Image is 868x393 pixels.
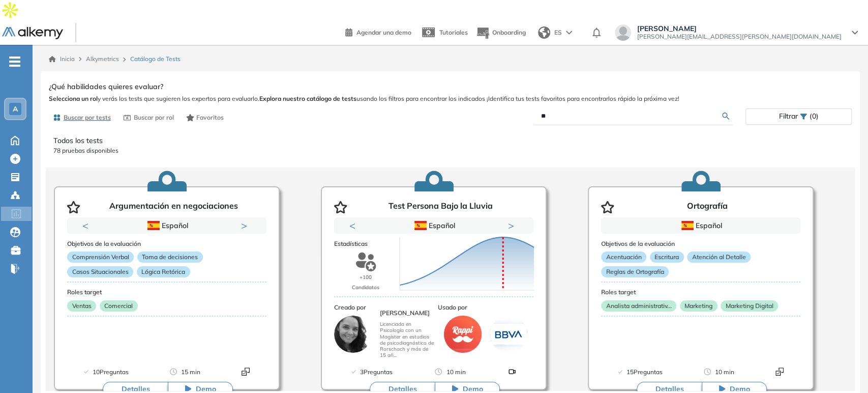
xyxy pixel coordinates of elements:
[349,220,360,231] button: Previous
[9,61,20,63] i: -
[13,105,18,113] span: A
[155,234,167,235] button: 1
[334,304,434,311] h3: Creado por
[721,300,778,312] p: Marketing Digital
[810,109,819,124] span: (0)
[601,251,646,263] p: Acentuación
[687,251,751,263] p: Atención al Detalle
[100,300,138,312] p: Comercial
[49,54,75,64] a: Inicio
[196,113,224,122] span: Favoritos
[2,27,63,40] img: Logo
[134,113,174,122] span: Buscar por rol
[380,321,434,358] p: Licenciada en Psicología con un Magíster en estudios de psicodiagnóstico de Rorschach y más de 15...
[420,19,468,46] a: Tutoriales
[476,22,526,44] button: Onboarding
[380,310,434,317] h3: [PERSON_NAME]
[566,31,572,35] img: arrow
[334,240,533,247] h3: Estadísticas
[171,234,179,235] button: 2
[86,55,119,63] span: Alkymetrics
[687,201,728,213] p: Ortografía
[259,95,356,102] b: Explora nuestro catálogo de tests
[67,289,266,296] h3: Roles target
[49,95,98,102] b: Selecciona un rol
[538,26,550,39] img: world
[637,33,842,41] span: [PERSON_NAME][EMAIL_ADDRESS][PERSON_NAME][DOMAIN_NAME]
[241,220,251,231] button: Next
[53,135,847,146] p: Todos los tests
[49,81,163,92] span: ¿Qué habilidades quieres evaluar?
[775,368,784,376] img: Format test logo
[601,240,800,247] h3: Objetivos de la evaluación
[370,220,497,231] div: Español
[439,29,468,36] span: Tutoriales
[360,272,372,283] p: +100
[345,25,411,38] a: Agendar una demo
[637,24,842,33] span: [PERSON_NAME]
[490,316,527,353] img: company-logo
[554,28,562,37] span: ES
[64,113,111,122] span: Buscar por tests
[508,368,516,376] img: Format test logo
[626,367,663,377] span: 15 Preguntas
[715,367,734,377] span: 10 min
[182,109,228,126] button: Favoritos
[49,94,852,103] span: y verás los tests que sugieren los expertos para evaluarlo. usando los filtros para encontrar los...
[360,367,393,377] span: 3 Preguntas
[147,221,160,230] img: ESP
[388,201,493,213] p: Test Persona Bajo la Lluvia
[601,266,669,277] p: Reglas de Ortografía
[82,220,93,231] button: Previous
[422,234,434,235] button: 1
[444,316,482,353] img: company-logo
[352,283,379,293] p: Candidatos
[93,367,129,377] span: 10 Preguntas
[637,220,764,231] div: Español
[601,300,676,312] p: Analista administrativ...
[681,221,694,230] img: ESP
[119,109,178,126] button: Buscar por rol
[53,146,847,155] p: 78 pruebas disponibles
[242,368,250,376] img: Format test logo
[779,109,797,124] span: Filtrar
[492,29,526,36] span: Onboarding
[67,266,133,277] p: Casos Situacionales
[680,300,717,312] p: Marketing
[103,220,230,231] div: Español
[109,201,238,213] p: Argumentación en negociaciones
[49,109,115,126] button: Buscar por tests
[67,240,266,247] h3: Objetivos de la evaluación
[181,367,200,377] span: 15 min
[438,234,446,235] button: 2
[67,251,134,263] p: Comprensión Verbal
[356,29,411,36] span: Agendar una demo
[137,266,190,277] p: Lógica Retórica
[67,300,96,312] p: Ventas
[137,251,203,263] p: Toma de decisiones
[601,289,800,296] h3: Roles target
[130,54,181,64] span: Catálogo de Tests
[650,251,684,263] p: Escritura
[446,367,465,377] span: 10 min
[334,316,372,353] img: author-avatar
